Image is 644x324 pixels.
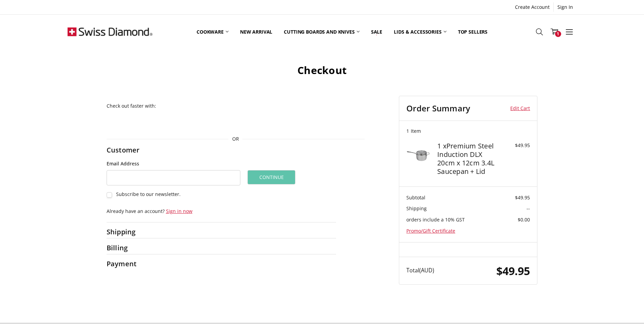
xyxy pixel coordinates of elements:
a: 1 [547,23,562,40]
h2: Shipping [107,228,149,236]
span: -- [527,205,530,212]
a: New arrival [234,17,278,47]
h4: 1 x Premium Steel Induction DLX 20cm x 12cm 3.4L Saucepan + Lid [437,142,497,176]
h2: Billing [107,244,149,252]
a: Cookware [191,17,234,47]
h3: 1 Item [406,128,530,134]
h2: Payment [107,259,149,268]
a: Sale [365,17,388,47]
h1: Checkout [68,64,577,77]
a: Sign In [554,2,577,12]
a: Cutting boards and knives [278,17,365,47]
p: Already have an account? [107,208,336,215]
span: 1 [555,31,561,37]
span: $49.95 [515,194,530,201]
span: Subtotal [406,194,425,201]
button: Continue [247,170,295,184]
p: Check out faster with: [107,102,365,109]
label: Email Address [107,160,241,167]
a: Promo/Gift Certificate [406,228,455,234]
a: Sign in now [166,208,192,214]
h2: Customer [107,146,149,154]
a: Edit Cart [501,103,530,113]
img: Free Shipping On Every Order [68,15,152,49]
a: Lids & Accessories [388,17,452,47]
span: $0.00 [518,216,530,223]
span: $49.95 [496,263,530,278]
h3: Order Summary [406,103,501,113]
iframe: PayPal-paypal [107,115,215,128]
span: Shipping [406,205,427,212]
a: Top Sellers [452,17,493,47]
span: orders include a 10% GST [406,216,465,223]
span: OR [228,135,242,143]
a: Create Account [511,2,553,12]
span: Total (AUD) [406,267,434,274]
div: $49.95 [499,142,530,149]
span: Subscribe to our newsletter. [116,191,181,197]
